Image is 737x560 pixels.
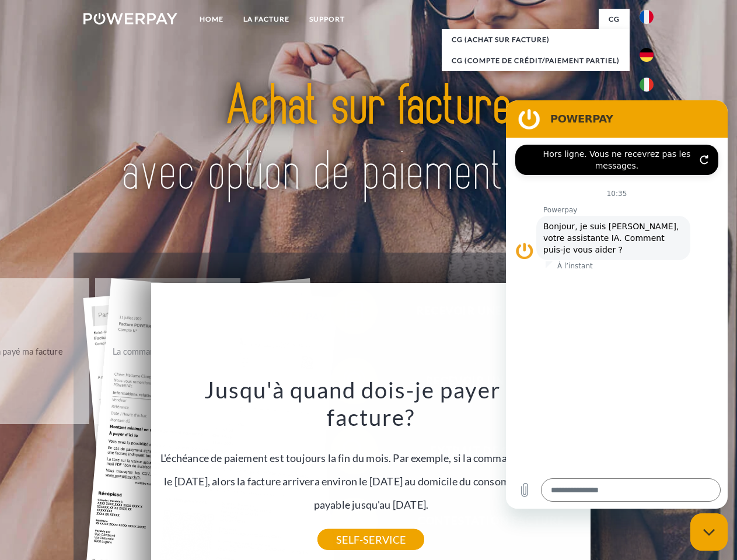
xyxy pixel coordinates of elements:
div: La commande a été renvoyée [102,343,233,359]
a: LA FACTURE [233,9,299,30]
iframe: Fenêtre de messagerie [506,100,728,509]
a: CG [599,9,630,30]
a: CG (achat sur facture) [442,29,630,50]
div: L'échéance de paiement est toujours la fin du mois. Par exemple, si la commande a été passée le [... [158,376,584,540]
img: fr [640,10,654,24]
h3: Jusqu'à quand dois-je payer ma facture? [158,376,584,432]
a: CG (Compte de crédit/paiement partiel) [442,50,630,71]
iframe: Bouton de lancement de la fenêtre de messagerie, conversation en cours [690,513,728,551]
a: Home [190,9,233,30]
img: logo-powerpay-white.svg [83,13,177,24]
a: SELF-SERVICE [317,529,424,550]
img: de [640,48,654,62]
img: title-powerpay_fr.svg [111,56,626,223]
img: it [640,78,654,92]
a: Support [299,9,355,30]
